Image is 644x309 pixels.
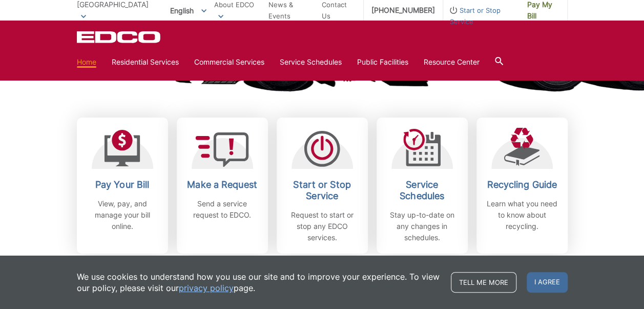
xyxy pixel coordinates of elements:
[112,56,179,68] a: Residential Services
[280,56,342,68] a: Service Schedules
[194,56,264,68] a: Commercial Services
[85,198,160,232] p: View, pay, and manage your bill online.
[357,56,408,68] a: Public Facilities
[284,209,360,243] p: Request to start or stop any EDCO services.
[384,209,460,243] p: Stay up-to-date on any changes in schedules.
[377,118,468,254] a: Service Schedules Stay up-to-date on any changes in schedules.
[177,118,268,254] a: Make a Request Send a service request to EDCO.
[451,272,516,293] a: Tell me more
[424,56,480,68] a: Resource Center
[77,271,441,294] p: We use cookies to understand how you use our site and to improve your experience. To view our pol...
[77,118,168,254] a: Pay Your Bill View, pay, and manage your bill online.
[85,179,160,190] h2: Pay Your Bill
[384,179,460,202] h2: Service Schedules
[162,2,214,19] span: English
[284,179,360,202] h2: Start or Stop Service
[77,31,162,43] a: EDCD logo. Return to the homepage.
[184,179,260,190] h2: Make a Request
[179,282,234,294] a: privacy policy
[184,198,260,221] p: Send a service request to EDCO.
[77,56,96,68] a: Home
